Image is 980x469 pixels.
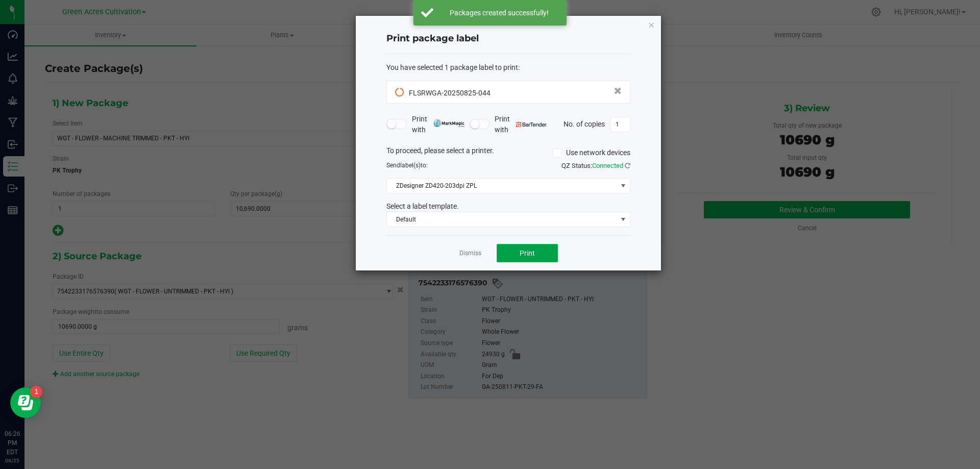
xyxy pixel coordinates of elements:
[495,114,547,135] span: Print with
[400,162,421,169] span: label(s)
[552,147,630,158] label: Use network devices
[563,119,605,128] span: No. of copies
[386,32,630,45] h4: Print package label
[379,145,638,161] div: To proceed, please select a printer.
[516,122,547,127] img: bartender.png
[433,119,464,127] img: mark_magic_cybra.png
[412,114,464,135] span: Print with
[459,249,481,258] a: Dismiss
[395,87,406,97] span: Pending Sync
[387,179,617,193] span: ZDesigner ZD420-203dpi ZPL
[30,386,42,398] iframe: Resource center unread badge
[439,8,559,18] div: Packages created successfully!
[561,162,630,169] span: QZ Status:
[409,89,491,97] span: FLSRWGA-20250825-044
[379,201,638,212] div: Select a label template.
[10,387,41,418] iframe: Resource center
[387,212,617,227] span: Default
[497,244,558,262] button: Print
[386,63,518,71] span: You have selected 1 package label to print
[592,162,623,169] span: Connected
[386,62,630,73] div: :
[520,249,535,257] span: Print
[386,162,428,169] span: Send to:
